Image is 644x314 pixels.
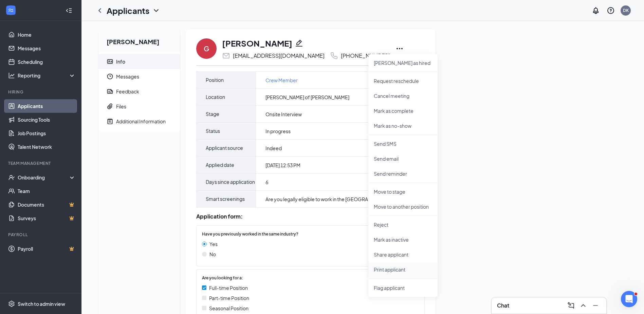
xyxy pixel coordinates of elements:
span: Are you looking for a: [202,275,243,281]
h1: Applicants [107,5,149,16]
span: Indeed [265,145,282,152]
p: [PERSON_NAME] as hired [374,59,432,66]
p: Send reminder [374,170,432,177]
span: [PERSON_NAME] of [PERSON_NAME] [265,94,349,101]
a: Home [18,28,76,41]
span: Smart screenings [206,191,245,207]
iframe: Intercom live chat [621,291,637,307]
svg: Collapse [66,7,72,14]
div: Payroll [8,232,74,238]
div: Hiring [8,89,74,95]
p: Reject [374,221,432,228]
a: NoteActiveAdditional Information [98,114,180,129]
div: Switch to admin view [18,300,65,307]
div: G [204,44,209,53]
div: [PHONE_NUMBER] [341,52,390,59]
svg: Minimize [591,301,600,310]
span: Messages [116,69,174,84]
div: Team Management [8,160,74,166]
svg: Email [222,52,230,60]
a: SurveysCrown [18,211,76,225]
p: Move to another position [374,203,432,210]
a: Sourcing Tools [18,113,76,126]
a: PaperclipFiles [98,99,180,114]
p: Cancel meeting [374,92,432,99]
span: No [209,250,216,258]
svg: Pencil [295,39,303,47]
span: Stage [206,106,219,122]
a: Job Postings [18,126,76,140]
span: [DATE] 12:53 PM [265,162,300,169]
button: ComposeMessage [566,300,576,311]
p: Send email [374,155,432,162]
h2: [PERSON_NAME] [98,29,180,51]
div: Are you legally eligible to work in the [GEOGRAPHIC_DATA]? : [265,196,407,203]
a: DocumentsCrown [18,198,76,211]
span: Onsite Interview [265,111,302,118]
button: Minimize [590,300,601,311]
span: Part-time Position [209,294,249,302]
span: Flag applicant [374,284,432,292]
h1: [PERSON_NAME] [222,37,292,49]
svg: Report [107,88,113,95]
svg: NoteActive [107,118,113,125]
svg: Paperclip [107,103,113,110]
a: Applicants [18,99,76,113]
svg: ContactCard [107,58,113,65]
svg: Notifications [592,6,600,15]
a: Messages [18,41,76,55]
div: Onboarding [18,174,70,181]
span: Full-time Position [209,284,248,292]
svg: ChevronUp [579,301,587,310]
a: ClockMessages [98,69,180,84]
span: Yes [209,240,218,248]
svg: ChevronLeft [96,6,104,15]
svg: UserCheck [8,174,15,181]
p: Mark as inactive [374,236,432,243]
p: Mark as complete [374,107,432,114]
div: Application form: [196,213,425,220]
a: ReportFeedback [98,84,180,99]
a: Scheduling [18,55,76,69]
div: Feedback [116,88,139,95]
div: Additional Information [116,118,166,125]
a: PayrollCrown [18,242,76,256]
span: Position [206,72,224,88]
svg: ComposeMessage [567,301,575,310]
span: In progress [265,128,291,135]
p: Request reschedule [374,77,432,84]
span: Days since application [206,174,255,190]
svg: Clock [107,73,113,80]
svg: Phone [330,52,338,60]
svg: Settings [8,300,15,307]
svg: Ellipses [395,45,404,53]
span: Applicant source [206,140,243,156]
a: Crew Member [265,76,298,84]
div: [EMAIL_ADDRESS][DOMAIN_NAME] [233,52,325,59]
div: Info [116,58,125,65]
button: ChevronUp [578,300,589,311]
div: Files [116,103,126,110]
svg: Analysis [8,72,15,79]
span: Seasonal Position [209,304,249,312]
span: 6 [265,179,268,186]
a: ContactCardInfo [98,54,180,69]
span: Location [206,89,225,105]
span: Status [206,123,220,139]
svg: QuestionInfo [607,6,615,15]
p: Send SMS [374,140,432,147]
p: Print applicant [374,266,432,273]
div: DK [623,7,629,13]
h3: Chat [497,302,509,309]
p: Mark as no-show [374,122,432,129]
span: Applied date [206,157,234,173]
span: Have you previously worked in the same industry? [202,231,298,238]
svg: ChevronDown [152,6,160,15]
div: Reporting [18,72,76,79]
a: Talent Network [18,140,76,154]
a: Team [18,184,76,198]
p: Move to stage [374,188,432,195]
svg: WorkstreamLogo [7,7,14,14]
